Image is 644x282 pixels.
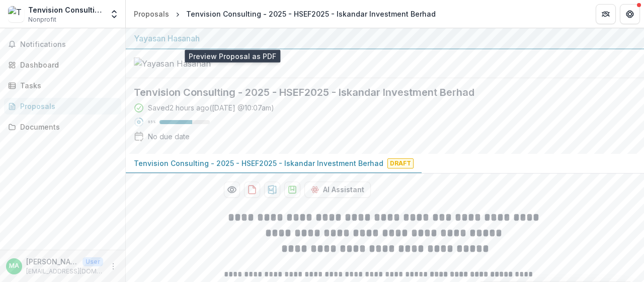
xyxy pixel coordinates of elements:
button: download-proposal [284,182,300,198]
p: 65 % [148,119,155,126]
a: Proposals [130,7,173,21]
a: Dashboard [4,57,121,73]
div: Yayasan Hasanah [134,32,636,44]
img: Yayasan Hasanah [134,58,234,70]
nav: breadcrumb [130,7,440,21]
button: Get Help [620,4,640,24]
div: Tasks [20,80,113,91]
button: AI Assistant [304,182,371,198]
a: Proposals [4,98,121,115]
p: [PERSON_NAME] [26,256,78,267]
p: Tenvision Consulting - 2025 - HSEF2025 - Iskandar Investment Berhad [134,158,383,168]
div: Proposals [134,9,169,19]
span: Notifications [20,40,117,49]
div: Tenvision Consulting - 2025 - HSEF2025 - Iskandar Investment Berhad [186,9,436,19]
button: download-proposal [264,182,280,198]
div: Saved 2 hours ago ( [DATE] @ 10:07am ) [148,102,274,113]
div: Tenvision Consulting [28,5,103,15]
button: Partners [596,4,616,24]
p: User [83,257,103,266]
div: Documents [20,122,113,132]
img: Tenvision Consulting [8,6,24,22]
a: Documents [4,119,121,135]
span: Draft [387,158,414,168]
p: [EMAIL_ADDRESS][DOMAIN_NAME] [26,267,103,276]
button: Open entity switcher [107,4,121,24]
div: Mohd Faizal Bin Ayob [9,263,19,269]
div: No due date [148,131,190,142]
div: Dashboard [20,60,113,70]
button: More [107,260,119,272]
button: Preview 358b7804-0d51-4c96-ba89-adaa546fc2d9-0.pdf [224,182,240,198]
a: Tasks [4,77,121,94]
div: Proposals [20,101,113,111]
h2: Tenvision Consulting - 2025 - HSEF2025 - Iskandar Investment Berhad [134,86,620,98]
span: Nonprofit [28,15,56,24]
button: download-proposal [244,182,260,198]
button: Notifications [4,36,121,52]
